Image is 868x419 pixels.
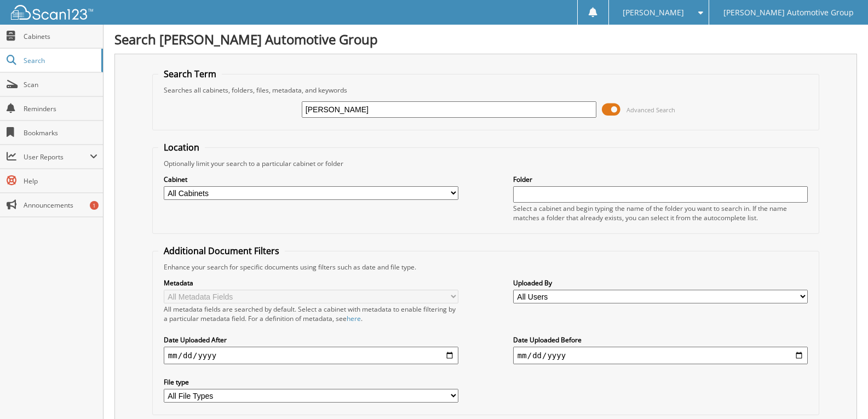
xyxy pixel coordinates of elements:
input: start [164,347,458,364]
label: Date Uploaded After [164,335,458,345]
span: Search [24,56,96,65]
span: User Reports [24,152,90,162]
span: Reminders [24,104,97,113]
a: here [347,314,361,323]
span: Cabinets [24,32,97,41]
div: Optionally limit your search to a particular cabinet or folder [158,159,813,168]
label: Cabinet [164,175,458,184]
input: end [513,347,808,364]
legend: Additional Document Filters [158,245,285,257]
label: Folder [513,175,808,184]
span: [PERSON_NAME] [623,9,684,16]
legend: Location [158,141,205,153]
span: Announcements [24,200,97,210]
label: Uploaded By [513,278,808,288]
h1: Search [PERSON_NAME] Automotive Group [114,30,857,48]
legend: Search Term [158,68,222,80]
span: [PERSON_NAME] Automotive Group [723,9,854,16]
span: Bookmarks [24,128,97,137]
img: scan123-logo-white.svg [11,5,93,20]
div: Select a cabinet and begin typing the name of the folder you want to search in. If the name match... [513,204,808,222]
span: Help [24,176,97,186]
label: Date Uploaded Before [513,335,808,345]
span: Scan [24,80,97,89]
div: All metadata fields are searched by default. Select a cabinet with metadata to enable filtering b... [164,305,458,323]
span: Advanced Search [626,106,675,114]
label: File type [164,377,458,387]
div: 1 [90,201,99,210]
div: Searches all cabinets, folders, files, metadata, and keywords [158,85,813,95]
label: Metadata [164,278,458,288]
div: Enhance your search for specific documents using filters such as date and file type. [158,262,813,272]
